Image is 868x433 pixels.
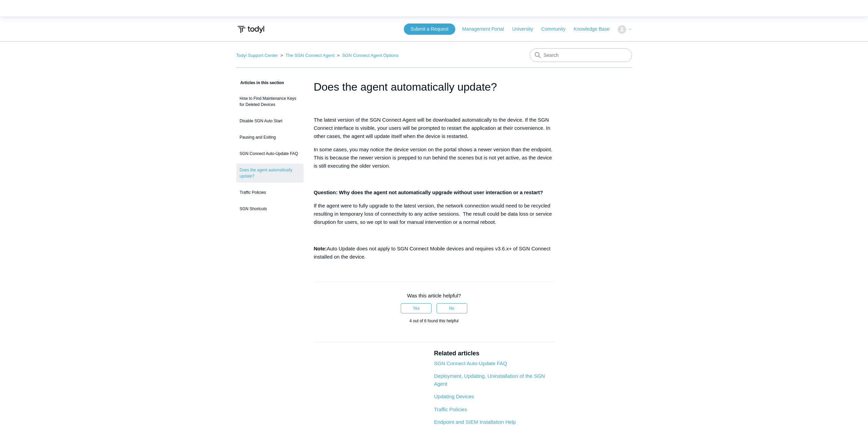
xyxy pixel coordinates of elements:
li: The SGN Connect Agent [279,53,336,58]
p: If the agent were to fully upgrade to the latest version, the network connection would need to be... [314,202,555,226]
a: Updating Devices [434,393,474,399]
a: Does the agent automatically update? [236,164,304,183]
span: 4 out of 6 found this helpful [409,319,458,323]
a: Pausing and Exiting [236,131,304,144]
span: Articles in this section [236,80,284,85]
p: Auto Update does not apply to SGN Connect Mobile devices and requires v3.6.x+ of SGN Connect inst... [314,245,555,261]
button: This article was helpful [401,303,431,313]
h2: Related articles [434,349,554,358]
a: SGN Connect Auto-Update FAQ [236,147,304,160]
strong: Question: Why does the agent not automatically upgrade without user interaction or a restart? [314,189,543,195]
a: Knowledge Base [574,26,616,33]
a: Traffic Policies [236,186,304,199]
a: Todyl Support Center [236,53,278,58]
li: Todyl Support Center [236,53,279,58]
a: SGN Connect Agent Options [342,53,398,58]
a: Disable SGN Auto Start [236,114,304,127]
strong: Note: [314,246,327,251]
a: Community [541,26,572,33]
a: University [512,26,540,33]
li: SGN Connect Agent Options [336,53,399,58]
h1: Does the agent automatically update? [314,79,555,95]
button: This article was not helpful [437,303,467,313]
p: The latest version of the SGN Connect Agent will be downloaded automatically to the device. If th... [314,116,555,140]
span: Was this article helpful? [407,293,461,298]
img: Todyl Support Center Help Center home page [236,23,265,36]
input: Search [530,48,632,62]
a: Submit a Request [404,24,455,35]
a: The SGN Connect Agent [285,53,334,58]
a: Endpoint and SIEM Installation Help [434,419,516,425]
a: How to Find Maintenance Keys for Deleted Devices [236,92,304,111]
a: SGN Connect Auto-Update FAQ [434,360,507,366]
a: Management Portal [462,26,511,33]
a: Traffic Policies [434,406,467,412]
a: SGN Shortcuts [236,202,304,215]
p: In some cases, you may notice the device version on the portal shows a newer version than the end... [314,145,555,170]
a: Deployment, Updating, Uninstallation of the SGN Agent [434,373,545,387]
